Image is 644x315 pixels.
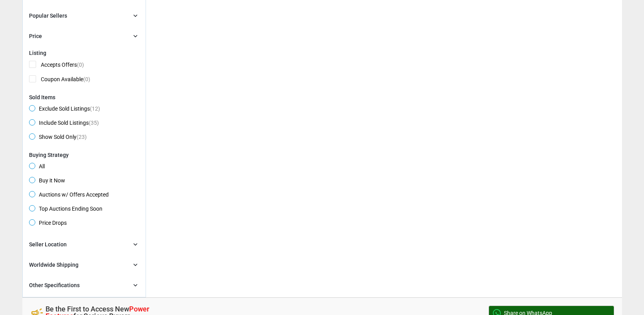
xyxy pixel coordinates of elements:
span: Price Drops [29,219,67,229]
div: Listing [29,50,139,56]
div: Popular Sellers [29,12,67,20]
i: chevron_right [131,261,139,269]
span: Accepts Offers [29,61,84,71]
span: (0) [83,76,90,82]
div: Buying Strategy [29,152,139,158]
div: Worldwide Shipping [29,261,78,269]
i: chevron_right [131,281,139,289]
span: Top Auctions Ending Soon [29,205,102,215]
div: Sold Items [29,94,139,100]
span: Coupon Available [29,75,90,85]
span: Buy it Now [29,177,65,186]
span: (23) [77,134,87,140]
span: (12) [90,106,100,112]
span: All [29,163,45,172]
span: (0) [77,62,84,68]
span: Show Sold Only [29,133,87,143]
div: Other Specifications [29,281,80,289]
i: chevron_right [131,12,139,20]
i: chevron_right [131,32,139,40]
span: Auctions w/ Offers Accepted [29,191,109,200]
div: Seller Location [29,240,67,248]
span: Include Sold Listings [29,119,99,129]
span: (35) [89,120,99,126]
div: Price [29,32,42,40]
i: chevron_right [131,240,139,248]
span: Exclude Sold Listings [29,105,100,115]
